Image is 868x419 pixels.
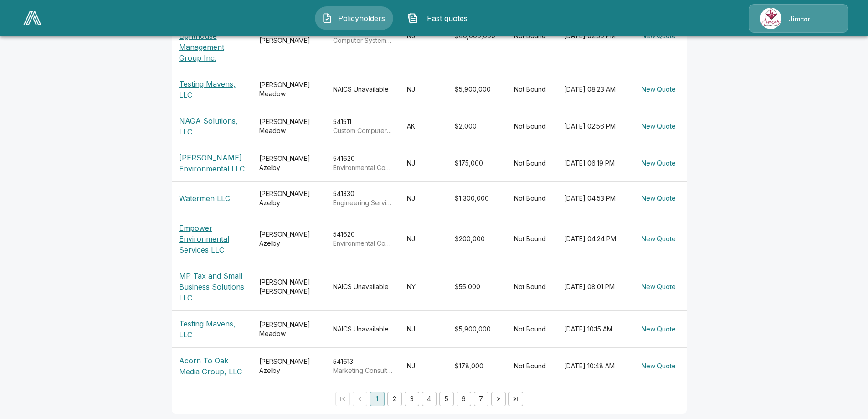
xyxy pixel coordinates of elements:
span: Policyholders [336,13,386,24]
td: NJ [400,181,447,215]
div: [PERSON_NAME] Azelby [259,154,318,172]
button: New Quote [638,155,679,172]
div: 541613 [333,357,392,375]
td: $5,900,000 [447,310,507,347]
div: 541511 [333,117,392,135]
div: [PERSON_NAME] Azelby [259,189,318,207]
div: 541620 [333,230,392,248]
td: [DATE] 10:15 AM [557,310,631,347]
td: Not Bound [507,310,557,347]
td: NJ [400,215,447,263]
td: NJ [400,310,447,347]
td: $175,000 [447,145,507,181]
p: NAGA Solutions, LLC [179,115,245,137]
button: New Quote [638,321,679,338]
div: [PERSON_NAME] Meadow [259,117,318,135]
td: Not Bound [507,108,557,145]
button: Go to last page [508,392,523,406]
td: [DATE] 06:19 PM [557,145,631,181]
img: AA Logo [23,11,41,25]
span: Past quotes [422,13,472,24]
button: Go to page 4 [422,392,437,406]
div: [PERSON_NAME] Meadow [259,80,318,98]
div: 541330 [333,189,392,207]
td: NJ [400,145,447,181]
p: MP Tax and Small Business Solutions LLC [179,270,245,303]
td: Not Bound [507,71,557,108]
td: Not Bound [507,145,557,181]
td: [DATE] 08:23 AM [557,71,631,108]
td: [DATE] 02:56 PM [557,108,631,145]
button: Go to page 2 [387,392,402,406]
p: Custom Computer Programming Services [333,126,392,135]
img: Past quotes Icon [407,13,418,24]
button: New Quote [638,118,679,135]
p: Marketing Consulting Services [333,366,392,375]
button: Policyholders IconPolicyholders [315,6,393,30]
p: Environmental Consulting Services [333,239,392,248]
button: Go to page 6 [457,392,471,406]
button: Go to page 5 [439,392,454,406]
td: Not Bound [507,215,557,263]
td: $5,900,000 [447,71,507,108]
td: NJ [400,347,447,384]
td: NAICS Unavailable [326,71,400,108]
td: Not Bound [507,263,557,310]
td: $2,000 [447,108,507,145]
td: [DATE] 04:24 PM [557,215,631,263]
button: Past quotes IconPast quotes [401,6,479,30]
div: 541620 [333,154,392,172]
div: [PERSON_NAME] [PERSON_NAME] [259,278,318,296]
p: Testing Mavens, LLC [179,318,245,340]
td: [DATE] 08:01 PM [557,263,631,310]
div: [PERSON_NAME] Azelby [259,357,318,375]
nav: pagination navigation [334,392,524,406]
button: Go to page 3 [405,392,419,406]
div: [PERSON_NAME] Azelby [259,230,318,248]
td: NAICS Unavailable [326,310,400,347]
td: [DATE] 10:48 AM [557,347,631,384]
td: Not Bound [507,347,557,384]
button: New Quote [638,190,679,207]
td: $200,000 [447,215,507,263]
button: New Quote [638,279,679,295]
td: $178,000 [447,347,507,384]
button: Go to page 7 [474,392,488,406]
p: Environmental Consulting Services [333,163,392,172]
td: NJ [400,71,447,108]
p: Engineering Services [333,198,392,207]
td: $55,000 [447,263,507,310]
button: page 1 [370,392,385,406]
td: Not Bound [507,181,557,215]
img: Policyholders Icon [322,13,333,24]
div: [PERSON_NAME] Meadow [259,320,318,338]
td: $1,300,000 [447,181,507,215]
p: Computer Systems Design Services [333,36,392,45]
button: New Quote [638,81,679,98]
button: New Quote [638,358,679,375]
td: [DATE] 04:53 PM [557,181,631,215]
button: Go to next page [491,392,506,406]
p: Acorn To Oak Media Group, LLC [179,355,245,377]
p: Empower Environmental Services LLC [179,222,245,255]
button: New Quote [638,231,679,248]
td: NAICS Unavailable [326,263,400,310]
p: [PERSON_NAME] Environmental LLC [179,152,245,174]
td: NY [400,263,447,310]
td: AK [400,108,447,145]
p: Watermen LLC [179,193,245,204]
p: Testing Mavens, LLC [179,78,245,100]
